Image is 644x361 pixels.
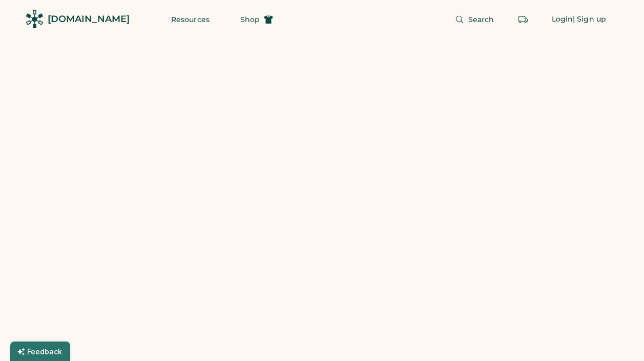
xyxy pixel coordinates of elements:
button: Shop [228,9,285,30]
span: Search [468,16,494,23]
div: | Sign up [573,14,606,25]
span: Shop [240,16,260,23]
button: Resources [159,9,222,30]
div: Login [552,14,573,25]
button: Search [443,9,507,30]
div: [DOMAIN_NAME] [48,13,130,26]
img: yH5BAEAAAAALAAAAAABAAEAAAIBRAA7 [310,165,335,190]
button: Retrieve an order [513,9,533,30]
img: Rendered Logo - Screens [26,10,44,28]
